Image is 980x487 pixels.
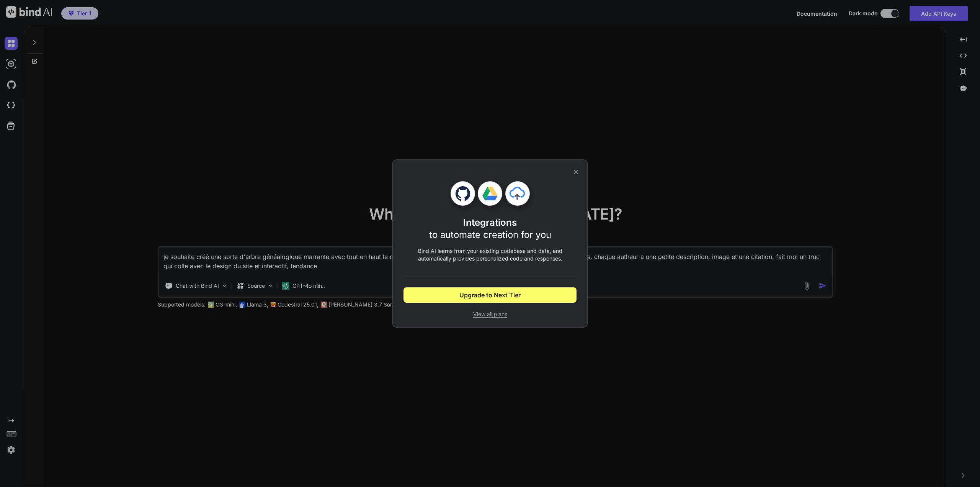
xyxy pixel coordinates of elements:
h1: Integrations [429,216,551,241]
span: View all plans [403,310,577,318]
p: Bind AI learns from your existing codebase and data, and automatically provides personalized code... [403,247,577,262]
span: to automate creation for you [429,229,551,240]
span: Upgrade to Next Tier [459,290,521,300]
button: Upgrade to Next Tier [403,287,577,303]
